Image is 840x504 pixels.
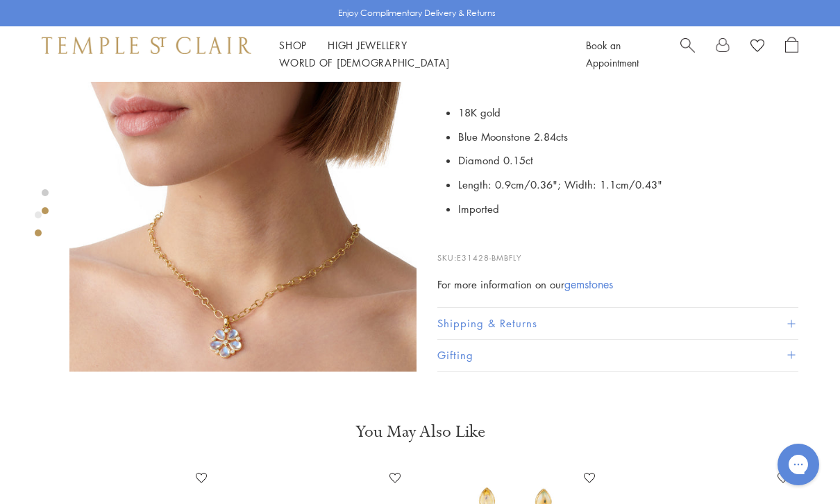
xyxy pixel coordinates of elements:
div: For more information on our [437,277,798,294]
iframe: Gorgias live chat messenger [771,439,826,490]
a: Book an Appointment [586,38,639,69]
li: Imported [458,197,798,221]
a: High JewelleryHigh Jewellery [328,38,408,52]
button: Shipping & Returns [437,309,798,340]
p: SKU: [437,238,798,264]
a: Open Shopping Bag [785,37,798,71]
span: E31428-BMBFLY [457,252,522,263]
p: Enjoy Complimentary Delivery & Returns [338,6,496,20]
button: Gifting [437,340,798,371]
a: View Wishlist [750,37,764,58]
a: World of [DEMOGRAPHIC_DATA]World of [DEMOGRAPHIC_DATA] [279,55,449,69]
a: gemstones [564,277,613,293]
li: Blue Moonstone 2.84cts [458,125,798,149]
li: 18K gold [458,101,798,125]
a: ShopShop [279,38,307,52]
h3: You May Also Like [56,421,784,443]
span: The 18K [PERSON_NAME] Butterfly Earrings find our signature stone, the luminous Blue Moonstone, a... [437,34,776,82]
li: Length: 0.9cm/0.36"; Width: 1.1cm/0.43" [458,173,798,198]
a: Search [680,37,695,71]
img: Temple St. Clair [42,37,251,53]
div: Product gallery navigation [35,208,42,247]
li: Diamond 0.15ct [458,149,798,173]
img: 18K Luna Butterfly Earrings [69,25,417,372]
nav: Main navigation [279,37,555,71]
